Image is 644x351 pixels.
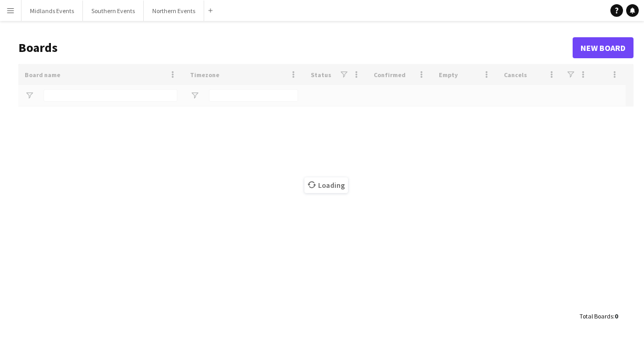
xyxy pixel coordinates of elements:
button: Northern Events [144,1,204,21]
a: New Board [573,37,634,58]
button: Midlands Events [22,1,83,21]
div: : [579,306,618,326]
button: Southern Events [83,1,144,21]
span: Total Boards [579,312,613,320]
span: Loading [304,177,348,193]
span: 0 [615,312,618,320]
h1: Boards [18,40,573,56]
